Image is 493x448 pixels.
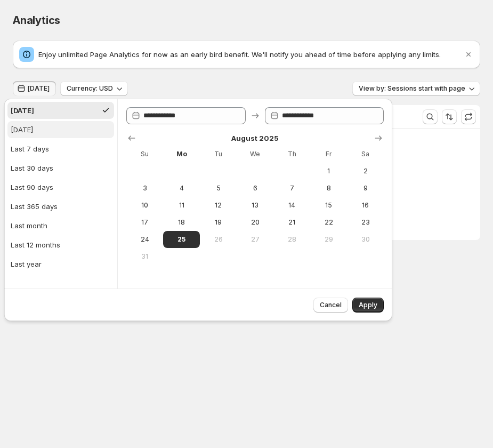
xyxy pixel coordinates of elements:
span: 21 [278,218,306,227]
button: Search and filter results [423,109,438,124]
button: Apply [352,298,384,313]
span: 31 [131,252,159,261]
button: Currency: USD [60,81,128,96]
button: Show next month, September 2025 [371,131,386,146]
span: 13 [241,201,269,210]
button: Friday August 22 2025 [310,214,347,231]
span: 4 [167,184,196,193]
button: [DATE] [7,121,114,138]
button: Saturday August 30 2025 [347,231,384,248]
span: 22 [314,218,343,227]
span: [DATE] [28,84,50,93]
button: Last year [7,255,114,273]
span: 9 [351,184,379,193]
button: Thursday August 28 2025 [273,231,310,248]
button: Saturday August 16 2025 [347,197,384,214]
span: 20 [241,218,269,227]
span: Th [278,150,306,158]
div: Last 12 months [11,239,60,250]
div: Last month [11,220,47,231]
button: Sunday August 24 2025 [126,231,163,248]
span: 6 [241,184,269,193]
button: Sunday August 10 2025 [126,197,163,214]
span: Analytics [13,14,60,27]
button: [DATE] [7,102,114,119]
button: Tuesday August 19 2025 [200,214,237,231]
button: [DATE] [13,81,56,96]
button: Wednesday August 6 2025 [237,180,273,197]
span: 27 [241,235,269,244]
span: Sa [351,150,379,158]
button: Start of range Today Monday August 25 2025 [163,231,200,248]
th: Sunday [126,146,163,163]
span: 18 [167,218,196,227]
span: 1 [314,167,343,175]
span: 25 [167,235,196,244]
button: Friday August 8 2025 [310,180,347,197]
span: 15 [314,201,343,210]
button: Last 90 days [7,179,114,196]
button: Last 7 days [7,140,114,157]
span: 30 [351,235,379,244]
div: Last year [11,259,42,269]
th: Saturday [347,146,384,163]
span: 19 [204,218,232,227]
span: 23 [351,218,379,227]
span: Su [131,150,159,158]
th: Thursday [273,146,310,163]
button: Tuesday August 5 2025 [200,180,237,197]
button: Last 365 days [7,198,114,215]
span: Apply [359,301,377,309]
button: Sunday August 17 2025 [126,214,163,231]
span: Currency: USD [67,84,113,93]
span: 17 [131,218,159,227]
button: Show previous month, July 2025 [124,131,139,146]
button: Tuesday August 12 2025 [200,197,237,214]
span: 8 [314,184,343,193]
span: 28 [278,235,306,244]
button: Thursday August 7 2025 [273,180,310,197]
button: Monday August 18 2025 [163,214,200,231]
span: View by: Sessions start with page [359,84,465,93]
span: 3 [131,184,159,193]
button: Last month [7,217,114,234]
span: Mo [167,150,196,158]
th: Friday [310,146,347,163]
span: 11 [167,201,196,210]
th: Tuesday [200,146,237,163]
div: Last 30 days [11,163,53,173]
span: Cancel [320,301,342,309]
button: Tuesday August 26 2025 [200,231,237,248]
button: Friday August 1 2025 [310,163,347,180]
th: Monday [163,146,200,163]
div: Last 7 days [11,143,49,154]
button: Wednesday August 27 2025 [237,231,273,248]
button: Thursday August 21 2025 [273,214,310,231]
div: Last 365 days [11,201,58,212]
button: Saturday August 9 2025 [347,180,384,197]
span: Fr [314,150,343,158]
button: Dismiss notification [461,47,476,62]
button: Last 30 days [7,159,114,177]
span: 10 [131,201,159,210]
span: 12 [204,201,232,210]
button: Sunday August 3 2025 [126,180,163,197]
p: Enjoy unlimited Page Analytics for now as an early bird benefit. We'll notify you ahead of time b... [38,49,463,60]
button: Sort the results [442,109,457,124]
button: Last 12 months [7,236,114,253]
button: Saturday August 2 2025 [347,163,384,180]
span: 24 [131,235,159,244]
button: Monday August 4 2025 [163,180,200,197]
div: Last 90 days [11,182,53,193]
div: [DATE] [11,105,34,116]
span: Tu [204,150,232,158]
button: Friday August 29 2025 [310,231,347,248]
button: View by: Sessions start with page [352,81,480,96]
button: Friday August 15 2025 [310,197,347,214]
button: Wednesday August 20 2025 [237,214,273,231]
span: 16 [351,201,379,210]
span: 2 [351,167,379,175]
button: Saturday August 23 2025 [347,214,384,231]
button: Cancel [313,298,348,313]
button: Thursday August 14 2025 [273,197,310,214]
